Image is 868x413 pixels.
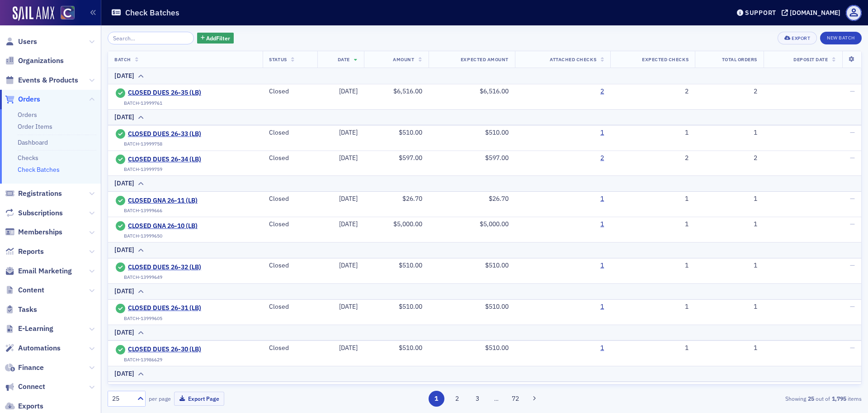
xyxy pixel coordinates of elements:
[617,394,862,403] div: Showing out of items
[174,392,224,406] button: Export Page
[269,154,311,162] div: Closed
[269,303,311,311] div: Closed
[18,208,63,218] span: Subscriptions
[5,285,44,295] a: Content
[399,302,422,311] span: $510.00
[114,245,134,255] div: [DATE]
[18,37,37,47] span: Users
[18,56,64,66] span: Organizations
[617,262,689,270] div: 1
[114,56,131,63] span: Batch
[617,154,689,162] div: 2
[114,179,134,188] div: [DATE]
[550,56,596,63] span: Attached Checks
[701,87,757,96] div: 2
[461,56,509,63] span: Expected Amount
[820,32,862,44] button: New Batch
[128,263,210,272] a: CLOSED DUES 26-32 (LB)
[790,9,840,17] div: [DOMAIN_NAME]
[701,262,757,270] div: 1
[778,32,817,44] button: Export
[850,302,855,311] span: —
[5,75,78,85] a: Events & Products
[149,394,171,403] label: per page
[128,345,210,354] span: CLOSED DUES 26-30 (LB)
[600,220,604,228] a: 1
[850,194,855,203] span: —
[5,305,37,315] a: Tasks
[470,391,486,407] button: 3
[128,130,210,138] span: CLOSED DUES 26-33 (LB)
[5,37,37,47] a: Users
[5,266,72,276] a: Email Marketing
[339,154,358,162] span: [DATE]
[269,56,287,63] span: Status
[128,197,210,205] span: CLOSED GNA 26-11 (LB)
[18,122,52,131] a: Order Items
[393,87,422,95] span: $6,516.00
[485,128,509,136] span: $510.00
[197,33,234,44] button: AddFilter
[339,261,358,269] span: [DATE]
[617,344,689,352] div: 1
[5,208,63,218] a: Subscriptions
[124,316,162,321] div: BATCH-13999605
[830,394,848,403] strong: 1,795
[429,391,444,407] button: 1
[13,6,54,21] img: SailAMX
[399,261,422,269] span: $510.00
[206,34,230,42] span: Add Filter
[339,220,358,228] span: [DATE]
[850,128,855,136] span: —
[18,305,37,315] span: Tasks
[18,382,45,392] span: Connect
[485,344,509,352] span: $510.00
[485,302,509,311] span: $510.00
[600,303,604,311] a: 1
[850,154,855,162] span: —
[701,344,757,352] div: 1
[18,363,44,373] span: Finance
[782,10,844,16] button: [DOMAIN_NAME]
[489,194,509,203] span: $26.70
[18,285,44,295] span: Content
[124,208,162,214] div: BATCH-13999666
[339,128,358,136] span: [DATE]
[18,165,60,174] a: Check Batches
[124,233,162,239] div: BATCH-13999650
[18,154,38,162] a: Checks
[393,56,414,63] span: Amount
[5,227,62,237] a: Memberships
[114,112,134,122] div: [DATE]
[269,220,311,228] div: Closed
[793,56,828,63] span: Deposit Date
[402,194,422,203] span: $26.70
[128,89,210,97] span: CLOSED DUES 26-35 (LB)
[480,220,509,228] span: $5,000.00
[745,9,776,17] div: Support
[480,87,509,95] span: $6,516.00
[18,75,78,85] span: Events & Products
[5,363,44,373] a: Finance
[701,154,757,162] div: 2
[393,220,422,228] span: $5,000.00
[399,154,422,162] span: $597.00
[449,391,465,407] button: 2
[18,266,72,276] span: Email Marketing
[701,303,757,311] div: 1
[5,401,43,411] a: Exports
[5,56,64,66] a: Organizations
[600,262,604,270] a: 1
[18,227,62,237] span: Memberships
[339,194,358,203] span: [DATE]
[128,155,210,164] a: CLOSED DUES 26-34 (LB)
[485,154,509,162] span: $597.00
[850,87,855,95] span: —
[600,154,604,162] a: 2
[128,304,210,312] span: CLOSED DUES 26-31 (LB)
[701,220,757,228] div: 1
[124,274,162,280] div: BATCH-13999649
